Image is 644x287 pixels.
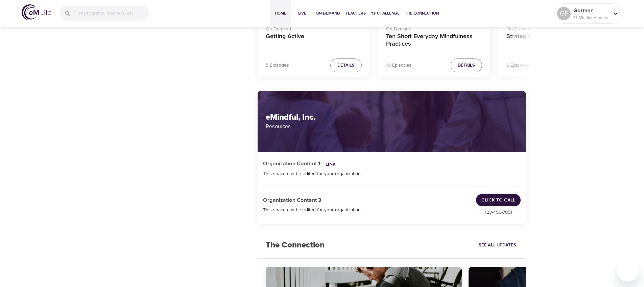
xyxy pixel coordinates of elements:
span: 1% Challenge [371,10,400,17]
p: German [573,6,609,15]
span: Teachers [345,10,366,17]
img: logo [22,4,51,20]
input: Find programs, teachers, etc... [74,6,149,21]
p: On-Demand [266,23,362,33]
button: Details [330,58,362,72]
h5: Organization Content 1 [263,160,320,167]
a: See All Updates [477,240,518,250]
span: On-Demand [316,10,340,17]
p: 6 Episodes [506,62,530,69]
a: Link [326,161,336,167]
span: The Connection [405,10,439,17]
h2: eMindful, Inc. [266,113,518,122]
a: Click to Call [476,194,521,207]
p: Resources [266,122,518,130]
iframe: Button to launch messaging window [617,260,639,282]
h4: Ten Short Everyday Mindfulness Practices [386,33,482,49]
span: Home [272,10,289,17]
h4: Getting Active [266,33,362,49]
p: On-Demand [386,23,482,33]
p: On-Demand [506,23,602,33]
p: 75 Mindful Minutes [573,15,609,21]
div: This space can be edited for your organization. [263,170,521,177]
span: Details [458,62,475,69]
span: Live [294,10,310,17]
div: GF [557,7,571,20]
p: 5 Episodes [266,62,289,69]
span: See All Updates [479,241,516,249]
h5: Organization Content 3 [263,197,321,204]
p: 10 Episodes [386,62,411,69]
h2: The Connection [258,232,333,258]
span: Click to Call [481,196,515,205]
span: Details [337,62,355,69]
h4: Strategies to Reduce Stress [506,33,602,49]
button: Details [451,58,482,72]
div: This space can be edited for your organization. [263,207,468,213]
p: 123-456-7851 [476,209,521,216]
